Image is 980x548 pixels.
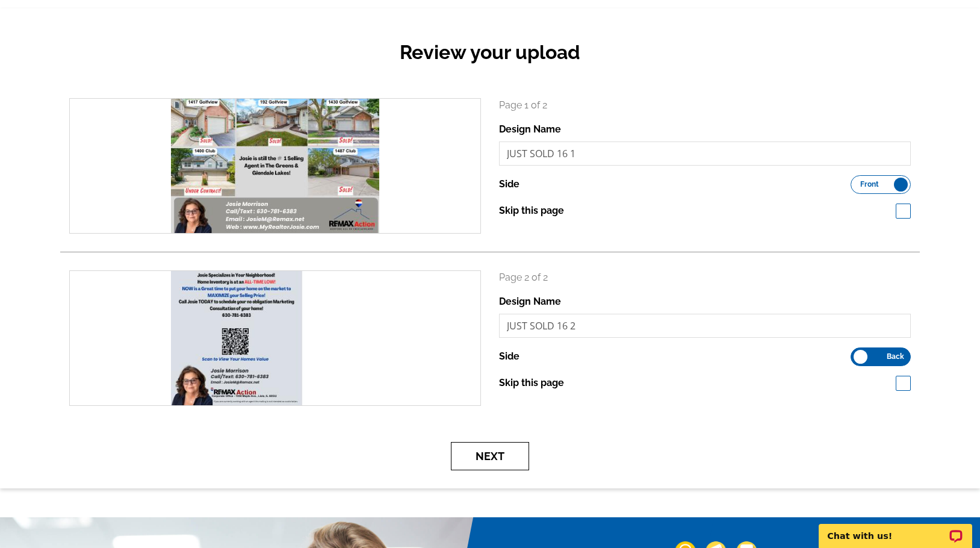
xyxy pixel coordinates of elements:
label: Side [499,177,519,191]
label: Side [499,349,519,364]
p: Page 1 of 2 [499,98,911,113]
label: Skip this page [499,376,564,390]
label: Skip this page [499,204,564,218]
label: Design Name [499,122,561,137]
h2: Review your upload [60,41,920,64]
p: Page 2 of 2 [499,270,911,285]
input: File Name [499,142,911,166]
iframe: LiveChat chat widget [811,510,980,548]
input: File Name [499,314,911,338]
label: Design Name [499,294,561,309]
span: Front [860,181,879,187]
span: Back [887,353,904,360]
button: Next [451,442,529,470]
